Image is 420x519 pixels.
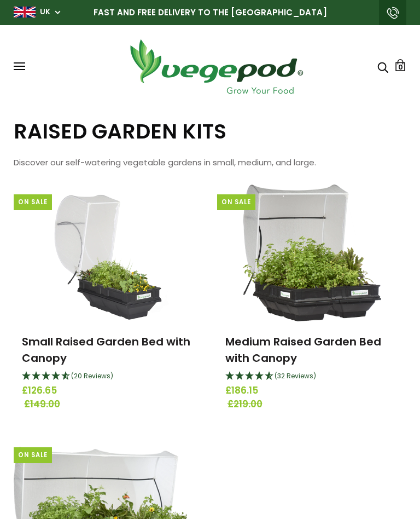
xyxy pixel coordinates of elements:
[24,397,197,412] span: £149.00
[22,370,195,384] div: 4.75 Stars - 20 Reviews
[225,384,399,398] span: £186.15
[14,154,406,171] p: Discover our self-watering vegetable gardens in small, medium, and large.
[14,7,36,18] img: gb_large.png
[275,371,316,380] span: 4.66 Stars - 32 Reviews
[14,119,406,143] h1: Raised Garden Kits
[43,184,173,321] img: Small Raised Garden Bed with Canopy
[398,62,403,72] span: 0
[120,36,312,97] img: Vegepod
[71,371,113,380] span: 4.75 Stars - 20 Reviews
[40,7,50,18] a: UK
[227,397,401,412] span: £219.00
[242,184,381,321] img: Medium Raised Garden Bed with Canopy
[377,61,388,72] a: Search
[22,334,190,366] a: Small Raised Garden Bed with Canopy
[394,59,406,71] a: Cart
[225,370,399,384] div: 4.66 Stars - 32 Reviews
[225,334,381,366] a: Medium Raised Garden Bed with Canopy
[22,384,195,398] span: £126.65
